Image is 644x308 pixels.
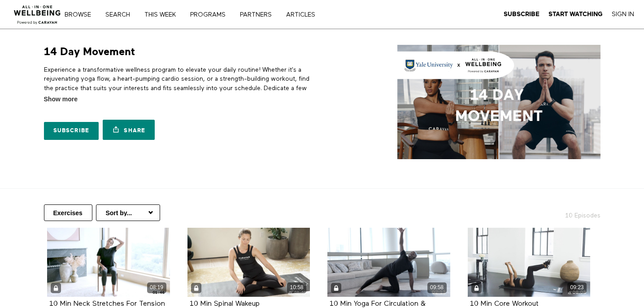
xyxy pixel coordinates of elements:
a: Start Watching [548,10,603,18]
div: 09:58 [427,282,447,293]
a: THIS WEEK [141,12,185,18]
strong: 10 Min Spinal Wakeup [190,300,260,308]
div: 10:58 [287,282,306,293]
a: PROGRAMS [187,12,235,18]
img: 14 Day Movement [397,45,600,159]
a: Share [103,120,155,140]
h1: 14 Day Movement [44,45,135,59]
a: Sign In [612,10,634,18]
nav: Primary [71,10,334,19]
a: ARTICLES [283,12,325,18]
p: Experience a transformative wellness program to elevate your daily routine! Whether it's a rejuve... [44,65,319,111]
a: 10 Min Spinal Wakeup 10:58 [187,228,310,297]
a: Browse [61,12,100,18]
strong: Subscribe [504,11,540,17]
a: 10 Min Yoga For Circulation & Energy 09:58 [327,228,450,297]
a: Search [102,12,139,18]
div: 09:23 [567,282,587,293]
a: 10 Min Core Workout 09:23 [468,228,591,297]
strong: Start Watching [548,11,603,17]
strong: 10 Min Core Workout [470,300,539,308]
span: Show more [44,95,78,104]
a: 10 Min Core Workout [470,300,539,307]
a: Subscribe [44,122,99,140]
a: Subscribe [504,10,540,18]
a: 10 Min Neck Stretches For Tension Relief 08:19 [47,228,170,297]
a: PARTNERS [237,12,281,18]
div: 08:19 [147,282,166,293]
h2: 10 Episodes [505,204,606,220]
a: 10 Min Spinal Wakeup [190,300,260,307]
